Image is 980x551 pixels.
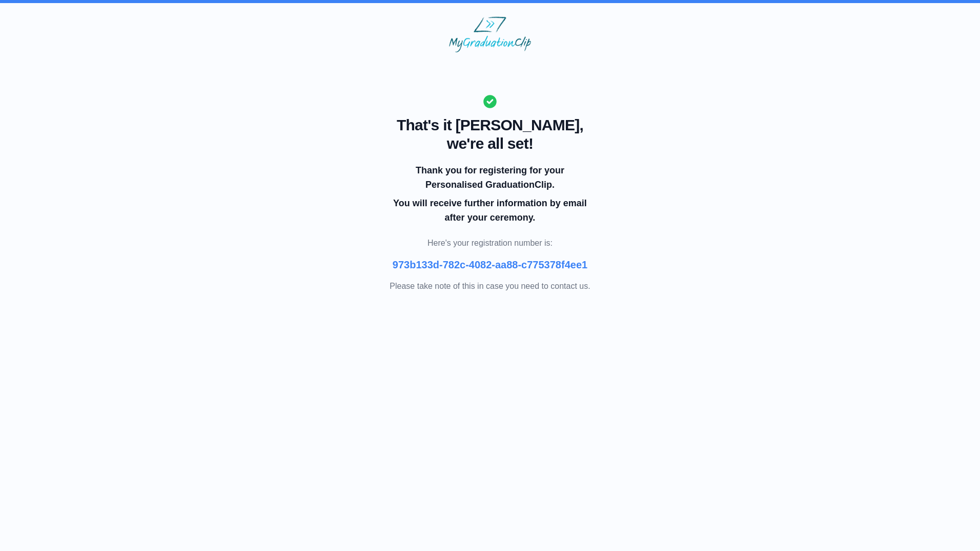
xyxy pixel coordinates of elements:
[392,196,588,225] p: You will receive further information by email after your ceremony.
[392,163,588,192] p: Thank you for registering for your Personalised GraduationClip.
[393,259,587,270] b: 973b133d-782c-4082-aa88-c775378f4ee1
[390,116,590,134] span: That's it [PERSON_NAME],
[390,280,590,292] p: Please take note of this in case you need to contact us.
[390,237,590,249] p: Here's your registration number is:
[449,16,531,52] img: MyGraduationClip
[390,134,590,153] span: we're all set!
